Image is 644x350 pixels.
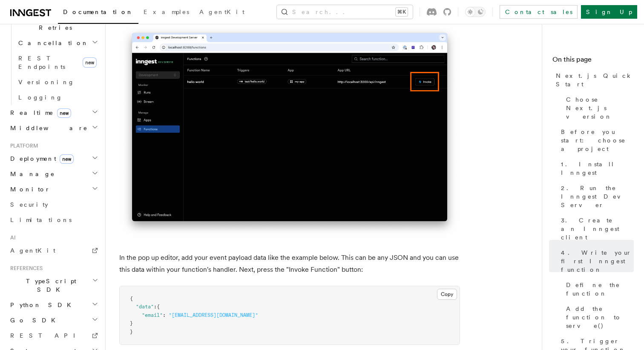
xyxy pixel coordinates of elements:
a: Choose Next.js version [563,92,634,124]
img: Inngest Dev Server web interface's functions tab with the invoke button highlighted [119,24,460,238]
span: : [163,312,166,318]
a: Sign Up [581,5,637,19]
a: AgentKit [194,3,250,23]
span: References [7,265,43,272]
span: 4. Write your first Inngest function [561,248,634,274]
button: Middleware [7,120,100,136]
span: new [83,57,97,68]
span: 2. Run the Inngest Dev Server [561,184,634,209]
span: Define the function [566,281,634,298]
span: AgentKit [199,9,244,15]
a: Logging [15,90,100,105]
span: { [130,296,133,302]
a: 3. Create an Inngest client [558,213,634,245]
span: "[EMAIL_ADDRESS][DOMAIN_NAME]" [169,312,258,318]
span: Before you start: choose a project [561,128,634,153]
span: : [154,304,157,310]
span: Cancellation [15,39,89,47]
a: Contact sales [500,5,578,19]
span: Next.js Quick Start [556,71,634,88]
span: Platform [7,142,38,149]
h4: On this page [552,54,634,68]
span: 3. Create an Inngest client [561,216,634,242]
a: Documentation [58,3,138,24]
span: Versioning [18,79,75,85]
button: Monitor [7,182,100,197]
span: REST API [10,332,83,339]
span: Add the function to serve() [566,304,634,330]
button: Python SDK [7,297,100,313]
a: REST Endpointsnew [15,51,100,74]
a: Examples [138,3,194,23]
button: Cancellation [15,35,100,51]
a: Security [7,197,100,212]
a: Versioning [15,74,100,90]
span: 1. Install Inngest [561,160,634,177]
span: } [130,329,133,335]
span: AgentKit [10,247,55,254]
span: Manage [7,170,55,178]
span: AI [7,234,16,241]
span: new [57,108,71,118]
a: Next.js Quick Start [552,68,634,92]
span: Security [10,201,48,208]
button: Deploymentnew [7,151,100,166]
span: Realtime [7,108,71,117]
span: Middleware [7,124,88,132]
button: Search...⌘K [277,5,413,19]
span: Documentation [63,9,133,15]
button: Toggle dark mode [465,7,486,17]
a: Add the function to serve() [563,301,634,333]
button: TypeScript SDK [7,273,100,297]
a: REST API [7,328,100,343]
span: TypeScript SDK [7,277,92,294]
a: 2. Run the Inngest Dev Server [558,180,634,213]
a: 1. Install Inngest [558,157,634,180]
span: Examples [144,9,189,15]
span: "data" [136,304,154,310]
span: } [130,320,133,326]
span: Choose Next.js version [566,95,634,121]
span: { [157,304,160,310]
span: "email" [142,312,163,318]
span: Python SDK [7,301,76,309]
button: Manage [7,166,100,182]
a: Define the function [563,277,634,301]
span: REST Endpoints [18,55,65,70]
span: Monitor [7,185,50,193]
span: Deployment [7,154,74,163]
span: Go SDK [7,316,60,324]
a: Limitations [7,212,100,228]
span: Limitations [10,216,72,223]
span: Logging [18,94,63,101]
span: new [60,154,74,164]
button: Realtimenew [7,105,100,120]
p: In the pop up editor, add your event payload data like the example below. This can be any JSON an... [119,252,460,276]
kbd: ⌘K [396,8,408,16]
a: Before you start: choose a project [558,124,634,157]
a: AgentKit [7,243,100,258]
button: Go SDK [7,313,100,328]
a: 4. Write your first Inngest function [558,245,634,277]
button: Copy [437,289,457,300]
